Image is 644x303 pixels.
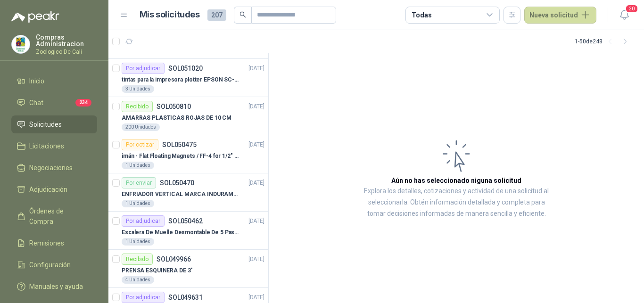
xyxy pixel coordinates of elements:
[122,177,156,188] div: Por enviar
[160,180,194,186] p: SOL050470
[11,234,97,252] a: Remisiones
[108,173,268,212] a: Por enviarSOL050470[DATE] ENFRIADOR VERTICAL MARCA INDURAMA 216 LITROS MODELO VFV-400 CZ1 Unidades
[168,65,203,72] p: SOL051020
[11,180,97,198] a: Adjudicación
[207,9,226,21] span: 207
[412,10,431,20] div: Todas
[168,294,203,301] p: SOL049631
[108,59,268,97] a: Por adjudicarSOL051020[DATE] tintas para la impresora plotter EPSON SC-T31003 Unidades
[29,238,64,248] span: Remisiones
[157,103,191,110] p: SOL050810
[122,63,165,74] div: Por adjudicar
[29,260,71,270] span: Configuración
[239,11,246,18] span: search
[575,34,633,49] div: 1 - 50 de 248
[363,186,550,220] p: Explora los detalles, cotizaciones y actividad de una solicitud al seleccionarla. Obtén informaci...
[625,4,638,13] span: 20
[108,212,268,250] a: Por adjudicarSOL050462[DATE] Escalera De Muelle Desmontable De 5 Pasos, Capacida...1 Unidades
[11,278,97,295] a: Manuales y ayuda
[248,179,264,188] p: [DATE]
[122,292,165,303] div: Por adjudicar
[108,97,268,135] a: RecibidoSOL050810[DATE] AMARRAS PLASTICAS ROJAS DE 10 CM200 Unidades
[122,200,154,207] div: 1 Unidades
[122,215,165,227] div: Por adjudicar
[108,250,268,288] a: RecibidoSOL049966[DATE] PRENSA ESQUINERA DE 3"4 Unidades
[122,152,239,161] p: imán - Flat Floating Magnets / FF-4 for 1/2″ (1.3 CM) TO 1″ (2.5 CM)
[29,119,62,130] span: Solicitudes
[11,159,97,177] a: Negociaciones
[248,217,264,226] p: [DATE]
[122,139,158,150] div: Por cotizar
[11,115,97,133] a: Solicitudes
[11,202,97,230] a: Órdenes de Compra
[29,206,88,227] span: Órdenes de Compra
[122,266,193,275] p: PRENSA ESQUINERA DE 3"
[29,141,64,151] span: Licitaciones
[108,135,268,173] a: Por cotizarSOL050475[DATE] imán - Flat Floating Magnets / FF-4 for 1/2″ (1.3 CM) TO 1″ (2.5 CM)1 ...
[248,255,264,264] p: [DATE]
[122,276,154,284] div: 4 Unidades
[29,76,44,86] span: Inicio
[157,256,191,262] p: SOL049966
[11,137,97,155] a: Licitaciones
[248,64,264,73] p: [DATE]
[29,163,73,173] span: Negociaciones
[248,293,264,302] p: [DATE]
[11,11,59,23] img: Logo peakr
[36,49,97,55] p: Zoologico De Cali
[122,228,239,237] p: Escalera De Muelle Desmontable De 5 Pasos, Capacida...
[391,175,521,186] h3: Aún no has seleccionado niguna solicitud
[122,101,153,112] div: Recibido
[524,7,596,24] button: Nueva solicitud
[122,162,154,169] div: 1 Unidades
[122,114,231,123] p: AMARRAS PLASTICAS ROJAS DE 10 CM
[12,35,30,53] img: Company Logo
[11,256,97,274] a: Configuración
[29,281,83,292] span: Manuales y ayuda
[140,8,200,22] h1: Mis solicitudes
[248,140,264,149] p: [DATE]
[29,184,67,195] span: Adjudicación
[122,238,154,246] div: 1 Unidades
[11,72,97,90] a: Inicio
[248,102,264,111] p: [DATE]
[122,254,153,265] div: Recibido
[11,94,97,112] a: Chat234
[122,85,154,93] div: 3 Unidades
[168,218,203,224] p: SOL050462
[75,99,91,106] span: 234
[616,7,633,24] button: 20
[36,34,97,47] p: Compras Administracion
[162,141,197,148] p: SOL050475
[29,98,43,108] span: Chat
[122,190,239,199] p: ENFRIADOR VERTICAL MARCA INDURAMA 216 LITROS MODELO VFV-400 CZ
[122,123,160,131] div: 200 Unidades
[122,75,239,84] p: tintas para la impresora plotter EPSON SC-T3100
